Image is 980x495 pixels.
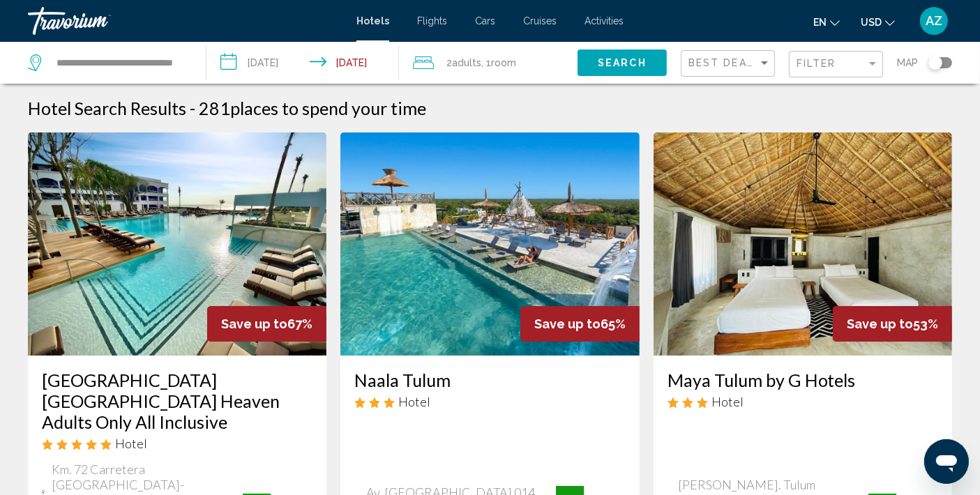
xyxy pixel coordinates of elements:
[916,6,952,36] button: User Menu
[926,14,942,28] span: AZ
[42,436,312,451] div: 5 star Hotel
[356,15,389,26] a: Hotels
[190,98,195,119] span: -
[354,370,625,390] a: Naala Tulum
[446,53,481,73] span: 2
[398,394,430,409] span: Hotel
[340,132,639,356] img: Hotel image
[230,98,426,119] span: places to spend your time
[918,56,952,69] button: Toggle map
[797,58,836,69] span: Filter
[452,57,481,68] span: Adults
[711,394,744,409] span: Hotel
[813,12,840,32] button: Change language
[924,439,969,484] iframe: Button to launch messaging window
[688,58,771,70] mat-select: Sort by
[585,15,624,26] a: Activities
[207,306,326,342] div: 67%
[654,132,952,356] img: Hotel image
[42,370,312,432] a: [GEOGRAPHIC_DATA] [GEOGRAPHIC_DATA] Heaven Adults Only All Inclusive
[199,98,426,119] h2: 281
[221,317,287,331] span: Save up to
[399,42,578,84] button: Travelers: 2 adults, 0 children
[475,15,495,26] a: Cars
[520,306,640,342] div: 65%
[668,370,938,390] a: Maya Tulum by G Hotels
[28,7,342,35] a: Travorium
[861,17,882,28] span: USD
[847,317,913,331] span: Save up to
[688,57,762,68] span: Best Deals
[833,306,952,342] div: 53%
[598,58,647,69] span: Search
[534,317,601,331] span: Save up to
[813,17,827,28] span: en
[481,53,516,73] span: , 1
[28,98,186,119] h1: Hotel Search Results
[897,53,918,73] span: Map
[491,57,516,68] span: Room
[578,49,667,75] button: Search
[206,42,399,84] button: Check-in date: Nov 9, 2025 Check-out date: Nov 16, 2025
[115,436,147,451] span: Hotel
[668,394,938,409] div: 3 star Hotel
[861,12,895,32] button: Change currency
[789,50,883,79] button: Filter
[523,15,557,26] a: Cruises
[28,132,326,356] img: Hotel image
[417,15,447,26] a: Flights
[354,394,625,409] div: 3 star Hotel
